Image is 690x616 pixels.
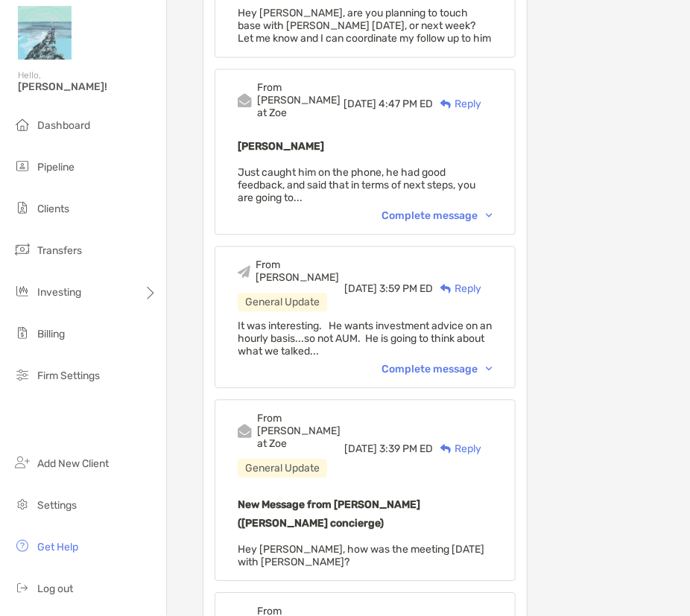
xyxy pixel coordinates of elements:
[238,320,492,358] span: It was interesting. He wants investment advice on an hourly basis...so not AUM. He is going to th...
[13,115,31,133] img: dashboard icon
[440,285,452,294] img: Reply icon
[238,544,484,569] span: Hey [PERSON_NAME], how was the meeting [DATE] with [PERSON_NAME]?
[486,214,493,218] img: Chevron icon
[256,259,344,285] div: From [PERSON_NAME]
[379,283,433,296] span: 3:59 PM ED
[238,499,420,530] b: New Message from [PERSON_NAME] ([PERSON_NAME] concierge)
[13,157,31,175] img: pipeline icon
[37,369,100,382] span: Firm Settings
[13,537,31,555] img: get-help icon
[37,328,65,340] span: Billing
[37,582,73,595] span: Log out
[13,199,31,217] img: clients icon
[37,119,90,132] span: Dashboard
[379,98,433,111] span: 4:47 PM ED
[37,541,78,553] span: Get Help
[238,141,324,153] b: [PERSON_NAME]
[382,210,493,223] div: Complete message
[257,413,344,451] div: From [PERSON_NAME] at Zoe
[13,241,31,258] img: transfers icon
[440,445,452,454] img: Reply icon
[238,293,327,312] div: General Update
[18,80,157,93] span: [PERSON_NAME]!
[37,161,75,174] span: Pipeline
[13,324,31,342] img: billing icon
[37,286,81,299] span: Investing
[13,282,31,300] img: investing icon
[37,457,109,470] span: Add New Client
[344,443,377,456] span: [DATE]
[379,443,433,456] span: 3:39 PM ED
[37,203,69,215] span: Clients
[433,282,481,297] div: Reply
[18,6,72,60] img: Zoe Logo
[440,100,452,109] img: Reply icon
[238,167,475,205] span: Just caught him on the phone, he had good feedback, and said that in terms of next steps, you are...
[238,7,491,45] span: Hey [PERSON_NAME], are you planning to touch base with [PERSON_NAME] [DATE], or next week? Let me...
[37,244,82,257] span: Transfers
[238,266,250,279] img: Event icon
[13,366,31,384] img: firm-settings icon
[238,94,252,108] img: Event icon
[238,460,327,478] div: General Update
[238,425,252,439] img: Event icon
[382,363,493,376] div: Complete message
[433,97,481,112] div: Reply
[13,454,31,471] img: add_new_client icon
[344,98,376,111] span: [DATE]
[13,579,31,597] img: logout icon
[13,495,31,513] img: settings icon
[486,367,493,372] img: Chevron icon
[37,499,77,512] span: Settings
[433,442,481,457] div: Reply
[344,283,377,296] span: [DATE]
[257,82,344,120] div: From [PERSON_NAME] at Zoe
